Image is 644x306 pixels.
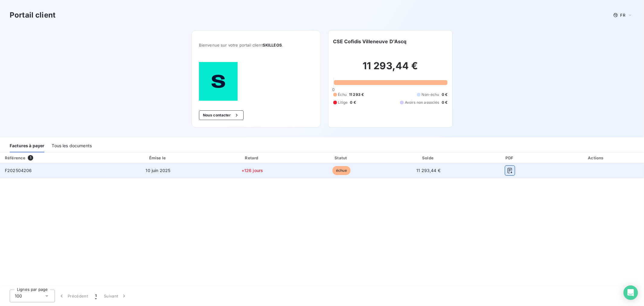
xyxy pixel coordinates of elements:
[299,155,384,161] div: Statut
[55,290,91,302] button: Précédent
[10,140,44,152] div: Factures à payer
[623,285,638,300] div: Open Intercom Messenger
[146,168,171,173] span: 10 juin 2025
[350,100,356,105] span: 0 €
[332,166,351,175] span: échue
[91,290,100,302] button: 1
[416,168,441,173] span: 11 293,44 €
[10,10,56,21] h3: Portail client
[550,155,643,161] div: Actions
[387,155,470,161] div: Solde
[199,110,244,120] button: Nous contacter
[442,100,447,105] span: 0 €
[333,60,448,78] h2: 11 293,44 €
[100,290,131,302] button: Suivant
[332,87,335,92] span: 0
[620,13,625,18] span: FR
[405,100,439,105] span: Avoirs non associés
[333,38,407,45] h6: CSE Cofidis Villeneuve D'Ascq
[199,62,238,101] img: Company logo
[15,293,22,299] span: 100
[52,140,92,152] div: Tous les documents
[28,155,33,161] span: 1
[242,168,263,173] span: +126 jours
[349,92,364,97] span: 11 293 €
[5,168,32,173] span: F202504206
[199,43,313,47] span: Bienvenue sur votre portail client .
[442,92,447,97] span: 0 €
[95,293,97,299] span: 1
[422,92,439,97] span: Non-échu
[338,92,347,97] span: Échu
[5,155,25,160] div: Référence
[110,155,206,161] div: Émise le
[263,43,282,47] span: SKILLEOS
[473,155,547,161] div: PDF
[338,100,348,105] span: Litige
[208,155,296,161] div: Retard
